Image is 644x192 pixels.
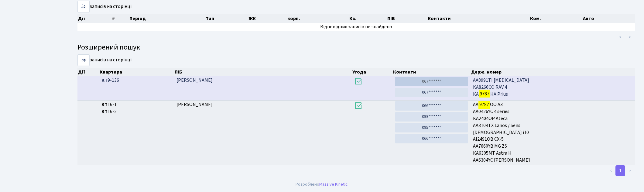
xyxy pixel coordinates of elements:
[77,1,90,12] select: записів на сторінці
[77,54,132,66] label: записів на сторінці
[101,77,172,84] span: 9-136
[296,181,348,188] div: Розроблено .
[77,68,99,76] th: Дії
[287,14,349,23] th: корп.
[349,14,387,23] th: Кв.
[479,90,490,98] mark: 9787
[478,100,490,109] mark: 9787
[77,54,90,66] select: записів на сторінці
[205,14,248,23] th: Тип
[352,68,392,76] th: Угода
[529,14,582,23] th: Ком.
[387,14,427,23] th: ПІБ
[174,68,352,76] th: ПІБ
[427,14,529,23] th: Контакти
[582,14,635,23] th: Авто
[101,101,172,115] span: 16-1 16-2
[129,14,205,23] th: Період
[77,43,635,52] h4: Розширений пошук
[176,77,213,84] span: [PERSON_NAME]
[101,101,108,108] b: КТ
[77,14,111,23] th: Дії
[319,181,348,187] a: Massive Kinetic
[248,14,287,23] th: ЖК
[111,14,129,23] th: #
[392,68,471,76] th: Контакти
[471,68,635,76] th: Держ. номер
[77,23,635,31] td: Відповідних записів не знайдено
[101,77,108,84] b: КТ
[615,165,625,176] a: 1
[473,101,632,162] span: АА ОО A3 АА0426YC 4 series КА2404ОР Ateca АА3104ТХ Lanos / Sens [DEMOGRAPHIC_DATA] i10 AI2491ОВ C...
[101,108,108,115] b: КТ
[77,1,132,12] label: записів на сторінці
[176,101,213,108] span: [PERSON_NAME]
[473,77,632,98] span: АА8991ТІ [MEDICAL_DATA] KA8266CO RAV 4 КА НА Prius
[99,68,174,76] th: Квартира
